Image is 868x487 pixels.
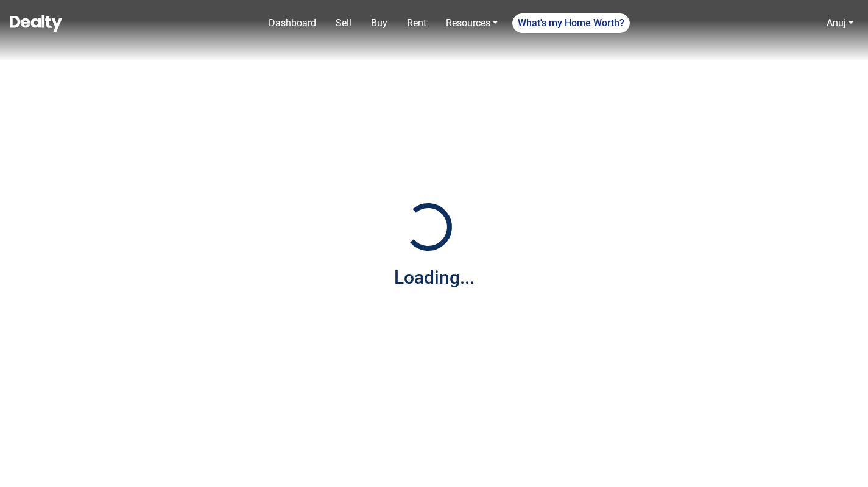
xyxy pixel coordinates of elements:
[402,11,431,35] a: Rent
[366,11,392,35] a: Buy
[398,197,459,258] img: Loading
[441,11,503,35] a: Resources
[264,11,321,35] a: Dashboard
[394,264,475,291] div: Loading...
[822,11,858,35] a: Anuj
[10,15,62,32] img: Dealty - Buy, Sell & Rent Homes
[512,13,630,33] a: What's my Home Worth?
[827,17,846,29] a: Anuj
[331,11,356,35] a: Sell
